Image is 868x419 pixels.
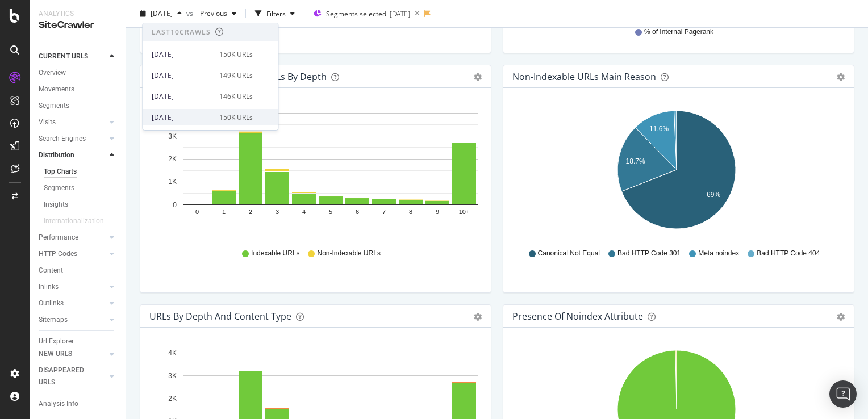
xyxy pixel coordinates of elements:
a: Inlinks [39,281,106,293]
text: 9 [436,209,439,216]
text: 3K [168,132,177,140]
a: Insights [44,199,118,211]
a: Distribution [39,149,106,161]
text: 3 [276,209,279,216]
div: [DATE] [152,112,212,123]
text: 1 [222,209,226,216]
a: Overview [39,67,118,79]
a: Segments [44,182,118,194]
a: Performance [39,232,106,244]
div: Overview [39,67,66,79]
a: Visits [39,116,106,128]
div: Analytics [39,9,116,19]
text: 0 [195,209,199,216]
div: [DATE] [152,91,212,102]
a: Analysis Info [39,398,118,410]
div: 146K URLs [219,91,253,102]
div: gear [474,73,482,81]
a: Internationalization [44,215,115,227]
div: Presence of noindex attribute [512,311,643,322]
div: Filters [266,9,286,18]
a: Sitemaps [39,314,106,326]
div: Open Intercom Messenger [829,380,857,408]
text: 8 [409,209,412,216]
div: 150K URLs [219,49,253,60]
div: Segments [39,100,69,112]
button: Filters [251,5,299,23]
svg: A chart. [512,106,841,238]
span: vs [186,9,195,18]
a: DISAPPEARED URLS [39,364,106,388]
div: gear [837,73,845,81]
span: Non-Indexable URLs [317,249,380,258]
div: 149K URLs [219,70,253,81]
div: Movements [39,83,74,95]
div: Non-Indexable URLs Main Reason [512,71,656,82]
div: Performance [39,232,78,244]
span: Indexable URLs [251,249,299,258]
a: CURRENT URLS [39,51,106,62]
text: 7 [382,209,386,216]
div: Distribution [39,149,74,161]
span: Previous [195,9,227,18]
div: [DATE] [152,49,212,60]
a: Content [39,265,118,276]
div: 150K URLs [219,112,253,123]
text: 5 [329,209,332,216]
div: NEW URLS [39,348,72,360]
svg: A chart. [149,106,478,238]
span: Meta noindex [698,249,739,258]
div: Inlinks [39,281,59,293]
text: 4K [168,349,177,357]
div: [DATE] [152,70,212,81]
div: Sitemaps [39,314,68,326]
div: Analysis Info [39,398,78,410]
span: Canonical Not Equal [538,249,600,258]
div: HTTP Codes [39,248,77,260]
a: Url Explorer [39,336,118,347]
div: Insights [44,199,68,211]
button: [DATE] [135,5,186,23]
div: Outlinks [39,298,64,309]
a: Segments [39,100,118,112]
div: DISAPPEARED URLS [39,364,96,388]
text: 69% [707,191,720,199]
button: Previous [195,5,241,23]
text: 2K [168,155,177,163]
a: Top Charts [44,166,118,178]
div: Top Charts [44,166,77,178]
div: CURRENT URLS [39,51,88,62]
div: Internationalization [44,215,104,227]
button: Segments selected[DATE] [309,5,410,23]
text: 11.6% [649,125,669,133]
span: Bad HTTP Code 404 [757,249,820,258]
a: NEW URLS [39,348,106,360]
div: Content [39,265,63,276]
div: Url Explorer [39,336,74,347]
div: URLs by Depth and Content Type [149,311,291,322]
div: Segments [44,182,74,194]
div: [DATE] [390,9,410,19]
text: 10+ [459,209,470,216]
div: SiteCrawler [39,19,116,32]
div: Last 10 Crawls [152,27,211,37]
text: 2 [249,209,252,216]
text: 6 [356,209,359,216]
div: Search Engines [39,133,86,145]
span: % of Internal Pagerank [644,27,713,37]
div: gear [474,313,482,321]
text: 4 [302,209,306,216]
div: gear [837,313,845,321]
a: Movements [39,83,118,95]
span: 2025 Aug. 3rd [151,9,173,18]
text: 1K [168,178,177,186]
text: 2K [168,395,177,403]
text: 0 [173,201,177,209]
span: Bad HTTP Code 301 [617,249,681,258]
text: 3K [168,372,177,380]
a: HTTP Codes [39,248,106,260]
span: Segments selected [326,9,386,19]
a: Search Engines [39,133,106,145]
